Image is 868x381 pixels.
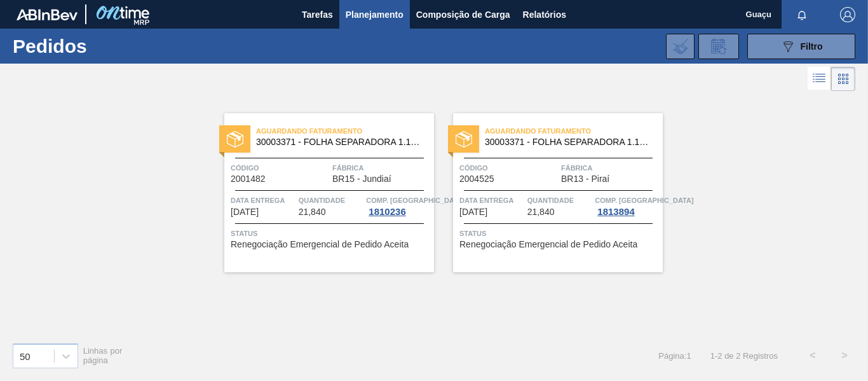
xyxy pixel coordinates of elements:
a: statusAguardando Faturamento30003371 - FOLHA SEPARADORA 1.175 mm x 980 mm;Código2001482FábricaBR1... [205,113,434,272]
img: TNhmsLtSVTkK8tSr43FrP2fwEKptu5GPRR3wAAAABJRU5ErkJggg== [17,9,78,20]
div: Solicitação de Revisão de Pedidos [698,34,739,59]
span: Composição de Carga [416,7,510,22]
span: 30003371 - FOLHA SEPARADORA 1.175 mm x 980 mm; [485,137,653,147]
div: Visão em Lista [808,67,831,91]
span: 2001482 [231,174,266,184]
div: 50 [20,350,31,361]
span: Renegociação Emergencial de Pedido Aceita [459,240,637,249]
div: Importar Negociações dos Pedidos [666,34,695,59]
span: Fábrica [332,162,431,174]
span: Planejamento [346,7,403,22]
span: Fábrica [561,162,660,174]
a: Comp. [GEOGRAPHIC_DATA]1810236 [366,194,431,217]
button: < [797,340,829,371]
span: Código [231,162,329,174]
span: Aguardando Faturamento [256,125,434,137]
span: 30003371 - FOLHA SEPARADORA 1.175 mm x 980 mm; [256,137,424,147]
span: Renegociação Emergencial de Pedido Aceita [231,240,409,249]
span: Data entrega [231,194,295,207]
span: Página : 1 [658,351,691,361]
button: > [829,340,860,371]
span: Linhas por página [83,346,123,365]
span: 21,840 [299,207,326,217]
a: statusAguardando Faturamento30003371 - FOLHA SEPARADORA 1.175 mm x 980 mm;Código2004525FábricaBR1... [434,113,663,272]
span: Relatórios [523,7,566,22]
span: Código [459,162,558,174]
span: Aguardando Faturamento [485,125,663,137]
a: Comp. [GEOGRAPHIC_DATA]1813894 [595,194,660,217]
span: Tarefas [302,7,333,22]
span: 02/10/2025 [459,207,487,217]
div: 1810236 [366,207,408,217]
span: 22/09/2025 [231,207,259,217]
span: Status [231,227,431,240]
button: Notificações [782,6,822,24]
span: Quantidade [299,194,363,207]
img: status [227,131,243,148]
div: 1813894 [595,207,637,217]
button: Filtro [747,34,855,59]
span: BR13 - Piraí [561,174,609,184]
span: 2004525 [459,174,494,184]
span: Comp. Carga [595,194,693,207]
span: 21,840 [527,207,555,217]
span: 1 - 2 de 2 Registros [710,351,778,361]
span: Comp. Carga [366,194,465,207]
span: Filtro [801,41,823,52]
img: Logout [840,7,855,22]
span: BR15 - Jundiaí [332,174,391,184]
img: status [456,131,472,148]
div: Visão em Cards [831,67,855,91]
h1: Pedidos [13,39,191,53]
span: Data entrega [459,194,524,207]
span: Status [459,227,660,240]
span: Quantidade [527,194,592,207]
